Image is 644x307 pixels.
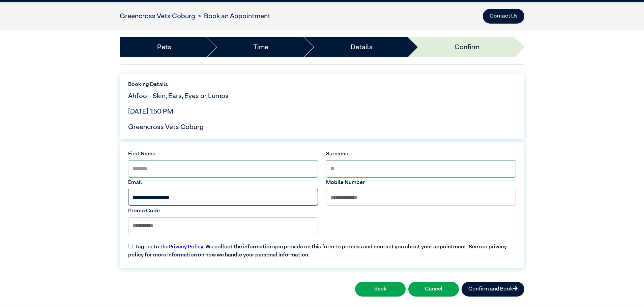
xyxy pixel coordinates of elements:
[128,179,318,187] label: Email
[128,93,229,99] span: Ahfoo - Skin, Ears, Eyes or Lumps
[128,124,204,130] span: Greencross Vets Coburg
[169,244,203,250] a: Privacy Policy
[120,11,270,21] nav: breadcrumb
[195,11,270,21] li: Book an Appointment
[128,108,173,115] span: [DATE] 1:50 PM
[120,13,195,20] a: Greencross Vets Coburg
[128,244,133,248] input: I agree to thePrivacy Policy. We collect the information you provide on this form to process and ...
[326,179,516,187] label: Mobile Number
[128,81,516,89] label: Booking Details
[408,282,459,297] button: Cancel
[355,282,406,297] button: Back
[253,42,268,52] a: Time
[157,42,171,52] a: Pets
[128,150,318,158] label: First Name
[128,207,318,215] label: Promo Code
[124,238,520,259] label: I agree to the . We collect the information you provide on this form to process and contact you a...
[462,282,524,297] button: Confirm and Book
[351,42,373,52] a: Details
[483,9,524,24] button: Contact Us
[326,150,516,158] label: Surname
